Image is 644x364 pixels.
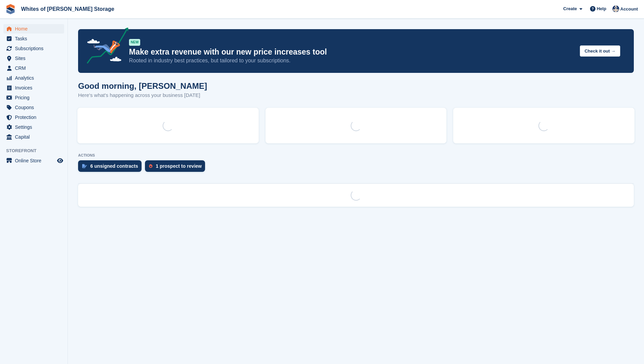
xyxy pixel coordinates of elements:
[15,54,56,63] span: Sites
[3,156,64,165] a: menu
[580,45,620,57] button: Check it out →
[129,47,574,57] p: Make extra revenue with our new price increases tool
[597,5,606,12] span: Help
[156,163,202,169] div: 1 prospect to review
[563,5,577,12] span: Create
[15,34,56,43] span: Tasks
[90,163,138,169] div: 6 unsigned contracts
[3,63,64,73] a: menu
[3,113,64,122] a: menu
[15,83,56,93] span: Invoices
[129,57,574,64] p: Rooted in industry best practices, but tailored to your subscriptions.
[78,153,634,158] p: ACTIONS
[612,5,619,12] img: Wendy
[145,160,208,175] a: 1 prospect to review
[78,160,145,175] a: 6 unsigned contracts
[6,147,68,154] span: Storefront
[620,6,638,13] span: Account
[15,156,56,165] span: Online Store
[81,27,129,66] img: price-adjustments-announcement-icon-8257ccfd72463d97f412b2fc003d46551f7dbcb40ab6d574587a9cd5c0d94...
[3,54,64,63] a: menu
[18,3,117,15] a: Whites of [PERSON_NAME] Storage
[3,132,64,142] a: menu
[15,122,56,132] span: Settings
[15,24,56,34] span: Home
[129,39,140,46] div: NEW
[3,103,64,112] a: menu
[15,73,56,83] span: Analytics
[78,81,207,90] h1: Good morning, [PERSON_NAME]
[15,103,56,112] span: Coupons
[5,4,16,14] img: stora-icon-8386f47178a22dfd0bd8f6a31ec36ba5ce8667c1dd55bd0f319d3a0aa187defe.svg
[3,122,64,132] a: menu
[149,164,152,168] img: prospect-51fa495bee0391a8d652442698ab0144808aea92771e9ea1ae160a38d050c398.svg
[15,93,56,102] span: Pricing
[3,83,64,93] a: menu
[56,157,64,165] a: Preview store
[78,92,207,99] p: Here's what's happening across your business [DATE]
[3,44,64,53] a: menu
[3,34,64,43] a: menu
[3,24,64,34] a: menu
[15,44,56,53] span: Subscriptions
[3,93,64,102] a: menu
[15,113,56,122] span: Protection
[82,164,87,168] img: contract_signature_icon-13c848040528278c33f63329250d36e43548de30e8caae1d1a13099fd9432cc5.svg
[3,73,64,83] a: menu
[15,132,56,142] span: Capital
[15,63,56,73] span: CRM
